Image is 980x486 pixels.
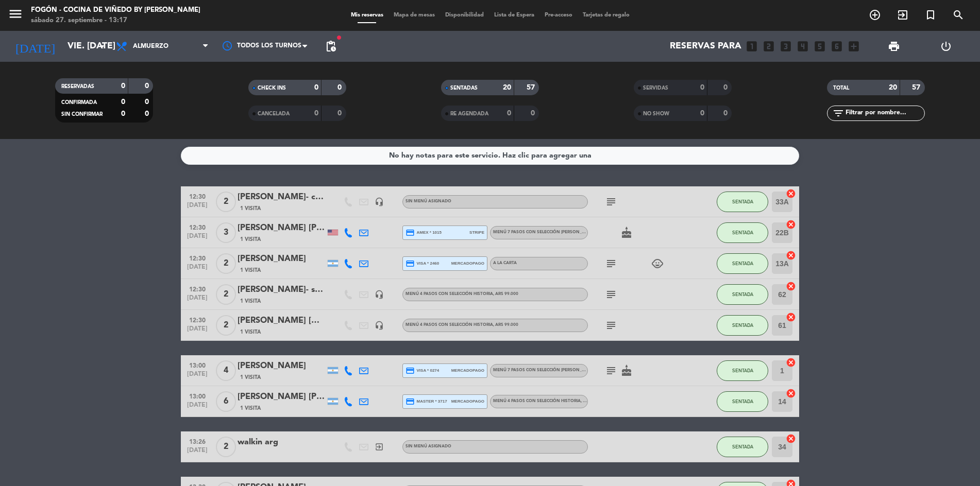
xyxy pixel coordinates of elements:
span: visa * 2460 [405,259,439,268]
strong: 0 [121,98,125,106]
i: [DATE] [8,35,62,58]
strong: 0 [121,110,125,117]
span: 1 Visita [240,266,261,274]
span: RE AGENDADA [450,111,488,116]
span: master * 3717 [405,397,447,406]
span: Disponibilidad [440,12,489,18]
i: looks_3 [779,40,792,53]
span: NO SHOW [643,111,669,116]
input: Filtrar por nombre... [844,108,924,119]
strong: 0 [337,84,344,91]
i: looks_6 [830,40,843,53]
span: 12:30 [184,314,210,325]
span: [DATE] [184,447,210,459]
i: looks_5 [813,40,826,53]
strong: 20 [503,84,511,91]
div: [PERSON_NAME]- casa [PERSON_NAME] [238,190,325,204]
span: print [888,40,900,53]
div: [PERSON_NAME] [PERSON_NAME] [238,221,325,235]
strong: 0 [337,110,344,117]
span: , ARS 99.000 [581,399,606,403]
span: RESERVADAS [61,84,94,89]
span: Sin menú asignado [405,199,451,203]
i: subject [605,364,617,377]
span: CANCELADA [258,111,290,116]
button: SENTADA [717,360,768,381]
span: CONFIRMADA [61,100,97,105]
span: 2 [216,192,236,212]
span: 1 Visita [240,235,261,244]
i: cancel [786,250,796,261]
i: child_care [651,257,664,270]
strong: 0 [314,84,318,91]
span: [DATE] [184,202,210,214]
strong: 0 [507,110,511,117]
span: TOTAL [833,85,849,91]
span: SENTADA [732,444,753,449]
i: menu [8,6,23,22]
button: SENTADA [717,222,768,243]
i: cancel [786,357,796,368]
i: looks_two [762,40,775,53]
span: mercadopago [451,367,484,374]
strong: 0 [145,82,151,90]
div: [PERSON_NAME] [238,359,325,373]
span: Pre-acceso [539,12,578,18]
span: SENTADA [732,199,753,204]
strong: 0 [121,82,125,90]
strong: 0 [700,84,704,91]
button: SENTADA [717,315,768,336]
i: subject [605,196,617,208]
span: 1 Visita [240,297,261,305]
span: stripe [469,229,484,236]
span: SENTADA [732,322,753,328]
span: 2 [216,284,236,305]
strong: 57 [912,84,922,91]
i: looks_one [745,40,758,53]
div: [PERSON_NAME] [238,252,325,266]
span: [DATE] [184,264,210,275]
span: Menú 4 pasos con selección Historia [493,399,606,403]
i: cancel [786,188,796,199]
div: [PERSON_NAME] [PERSON_NAME] [238,390,325,404]
div: walkin arg [238,436,325,449]
strong: 0 [314,110,318,117]
span: 13:00 [184,359,210,371]
i: cake [620,227,633,239]
span: pending_actions [325,40,337,53]
span: Mapa de mesas [388,12,440,18]
i: cancel [786,312,796,322]
span: SENTADA [732,368,753,373]
div: [PERSON_NAME] [GEOGRAPHIC_DATA][PERSON_NAME]- suntrip [238,314,325,327]
span: amex * 1015 [405,228,442,237]
span: A LA CARTA [493,261,517,265]
i: search [952,9,965,21]
i: headset_mic [375,321,384,330]
i: credit_card [405,397,415,406]
span: Menú 7 pasos con selección [PERSON_NAME] [493,230,624,234]
span: Menú 7 pasos con selección [PERSON_NAME] [493,368,596,372]
strong: 0 [723,84,730,91]
span: SENTADA [732,398,753,404]
span: 2 [216,315,236,336]
span: mercadopago [451,260,484,267]
strong: 0 [723,110,730,117]
strong: 20 [889,84,897,91]
div: LOG OUT [920,31,973,62]
i: add_circle_outline [869,9,881,21]
div: No hay notas para este servicio. Haz clic para agregar una [389,150,592,162]
span: 2 [216,437,236,457]
i: headset_mic [375,197,384,206]
span: 12:30 [184,252,210,264]
i: filter_list [832,107,844,119]
span: Mis reservas [346,12,388,18]
span: 13:00 [184,390,210,402]
div: sábado 27. septiembre - 13:17 [31,15,200,26]
span: Lista de Espera [489,12,539,18]
span: SENTADAS [450,85,478,91]
span: 1 Visita [240,373,261,381]
span: [DATE] [184,371,210,383]
span: 4 [216,360,236,381]
i: exit_to_app [375,442,384,452]
span: , ARS 99.000 [493,323,518,327]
